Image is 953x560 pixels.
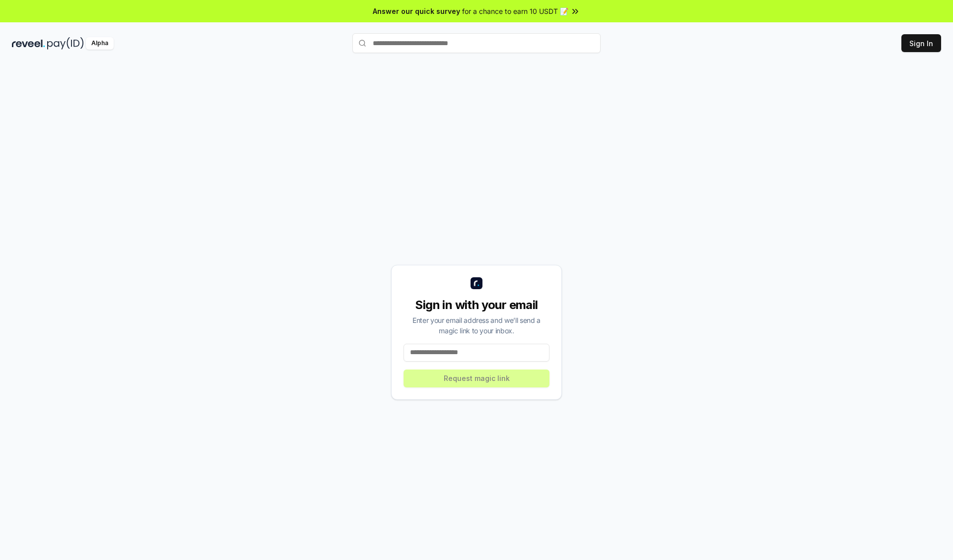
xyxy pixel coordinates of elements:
button: Sign In [901,34,941,52]
span: Answer our quick survey [373,6,460,16]
div: Enter your email address and we’ll send a magic link to your inbox. [404,315,549,336]
div: Sign in with your email [404,297,549,313]
img: reveel_dark [12,37,45,50]
span: for a chance to earn 10 USDT 📝 [462,6,568,16]
div: Alpha [86,37,114,50]
img: logo_small [471,277,482,289]
img: pay_id [47,37,84,50]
